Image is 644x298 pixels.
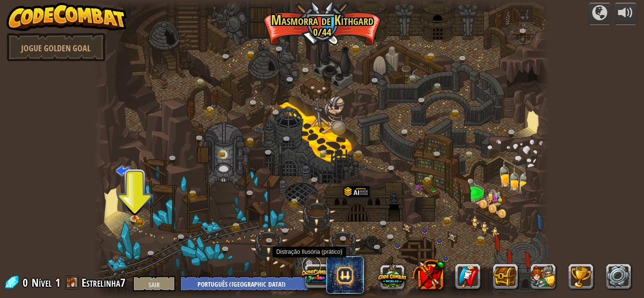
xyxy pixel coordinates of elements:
font: Jogue Golden Goal [21,42,91,54]
img: level-banner-unlock.png [130,201,140,219]
font: Estrelinha7 [82,275,125,290]
button: Ajuste de volume [614,3,637,25]
img: CodeCombat - Aprenda a programar jogando um jogo [7,3,127,31]
a: Estrelinha7 [82,275,128,290]
button: Sair [133,276,175,291]
img: portrait.png [296,196,301,200]
img: portrait.png [429,174,434,178]
button: Campanhas [588,3,611,25]
font: 0 [23,275,28,290]
img: portrait.png [132,208,138,213]
font: Sair [149,280,160,289]
font: Nível [32,275,52,290]
font: 1 [55,275,60,290]
img: portrait.png [211,104,216,108]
